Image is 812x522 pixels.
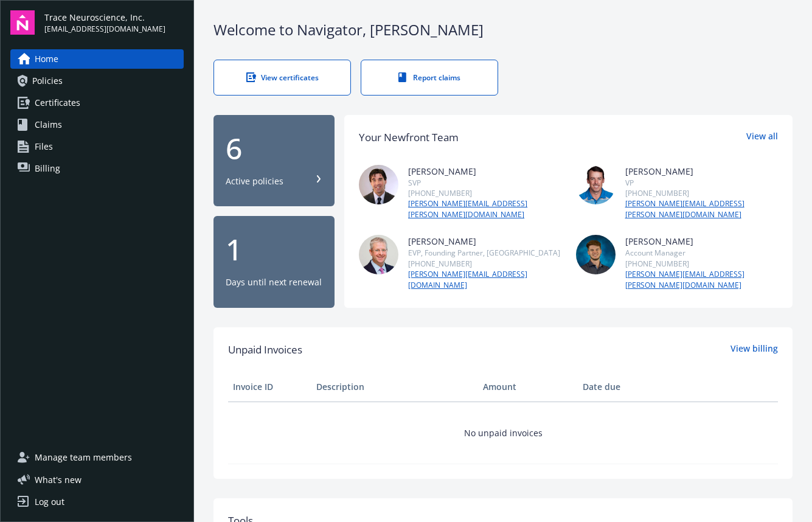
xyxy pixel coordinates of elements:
[213,60,351,96] a: View certificates
[35,49,58,69] span: Home
[408,165,561,178] div: [PERSON_NAME]
[359,165,398,204] img: photo
[578,372,661,402] th: Date due
[228,342,302,358] span: Unpaid Invoices
[625,248,778,258] div: Account Manager
[576,235,616,274] img: photo
[746,130,778,145] a: View all
[408,235,561,248] div: [PERSON_NAME]
[44,10,184,35] button: Trace Neuroscience, Inc.[EMAIL_ADDRESS][DOMAIN_NAME]
[10,49,184,69] a: Home
[228,402,778,464] td: No unpaid invoices
[226,235,322,264] div: 1
[10,93,184,113] a: Certificates
[44,11,165,24] span: Trace Neuroscience, Inc.
[625,259,778,269] div: [PHONE_NUMBER]
[359,235,398,274] img: photo
[226,276,322,288] div: Days until next renewal
[359,130,459,145] div: Your Newfront Team
[625,235,778,248] div: [PERSON_NAME]
[10,71,184,91] a: Policies
[386,72,473,83] div: Report claims
[730,342,778,358] a: View billing
[32,71,63,91] span: Policies
[478,372,578,402] th: Amount
[625,269,778,291] a: [PERSON_NAME][EMAIL_ADDRESS][PERSON_NAME][DOMAIN_NAME]
[408,248,561,258] div: EVP, Founding Partner, [GEOGRAPHIC_DATA]
[35,492,64,512] div: Log out
[226,134,322,163] div: 6
[311,372,478,402] th: Description
[35,448,132,467] span: Manage team members
[35,93,80,113] span: Certificates
[625,165,778,178] div: [PERSON_NAME]
[35,137,53,156] span: Files
[213,19,793,40] div: Welcome to Navigator , [PERSON_NAME]
[35,115,62,134] span: Claims
[625,188,778,198] div: [PHONE_NUMBER]
[10,448,184,467] a: Manage team members
[10,159,184,178] a: Billing
[228,372,311,402] th: Invoice ID
[10,115,184,134] a: Claims
[44,24,165,35] span: [EMAIL_ADDRESS][DOMAIN_NAME]
[238,72,326,83] div: View certificates
[213,216,335,308] button: 1Days until next renewal
[576,165,616,204] img: photo
[625,198,778,220] a: [PERSON_NAME][EMAIL_ADDRESS][PERSON_NAME][DOMAIN_NAME]
[10,473,101,486] button: What's new
[408,259,561,269] div: [PHONE_NUMBER]
[35,473,82,486] span: What ' s new
[10,137,184,156] a: Files
[408,178,561,188] div: SVP
[408,198,561,220] a: [PERSON_NAME][EMAIL_ADDRESS][PERSON_NAME][DOMAIN_NAME]
[226,175,283,187] div: Active policies
[408,188,561,198] div: [PHONE_NUMBER]
[625,178,778,188] div: VP
[408,269,561,291] a: [PERSON_NAME][EMAIL_ADDRESS][DOMAIN_NAME]
[213,115,335,207] button: 6Active policies
[10,10,35,35] img: navigator-logo.svg
[35,159,60,178] span: Billing
[361,60,498,96] a: Report claims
